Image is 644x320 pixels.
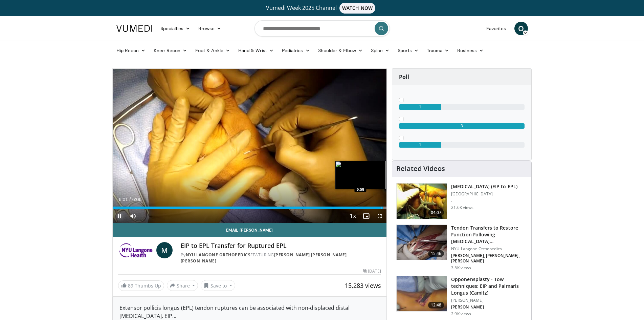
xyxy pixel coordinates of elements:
[119,197,128,202] span: 6:01
[451,198,517,204] p: .
[451,253,527,264] p: [PERSON_NAME], [PERSON_NAME], [PERSON_NAME]
[130,197,131,202] span: /
[117,3,527,14] a: Vumedi Week 2025 ChannelWATCH NOW
[156,242,173,258] a: M
[113,69,387,223] video-js: Video Player
[399,123,525,129] div: 3
[396,225,527,271] a: 15:46 Tendon Transfers to Restore Function Following [MEDICAL_DATA] [MEDICAL_DATA] NYU Langone Or...
[118,242,154,258] img: NYU Langone Orthopedics
[339,3,375,14] span: WATCH NOW
[311,252,347,258] a: [PERSON_NAME]
[396,165,445,173] h4: Related Videos
[451,205,473,210] p: 21.6K views
[514,22,528,35] a: O
[396,276,527,317] a: 12:48 Opponensplasty - Tow techniques: EIP and Palmaris Longus (Camitz) [PERSON_NAME] [PERSON_NAM...
[234,44,278,57] a: Hand & Wrist
[150,44,191,57] a: Knee Recon
[128,282,133,289] span: 89
[451,311,471,317] p: 2.9K views
[113,223,387,237] a: Email [PERSON_NAME]
[186,252,251,258] a: NYU Langone Orthopedics
[451,276,527,296] h3: Opponensplasty - Tow techniques: EIP and Palmaris Longus (Camitz)
[191,44,234,57] a: Foot & Ankle
[423,44,453,57] a: Trauma
[113,207,387,209] div: Progress Bar
[314,44,367,57] a: Shoulder & Elbow
[156,22,195,35] a: Specialties
[346,209,359,223] button: Playback Rate
[399,73,409,81] strong: Poll
[118,280,164,291] a: 89 Thumbs Up
[132,197,141,202] span: 6:06
[453,44,488,57] a: Business
[451,304,527,310] p: [PERSON_NAME]
[451,298,527,303] p: [PERSON_NAME]
[428,250,444,257] span: 15:46
[254,20,390,37] input: Search topics, interventions
[367,44,394,57] a: Spine
[345,281,381,290] span: 15,283 views
[396,183,527,219] a: 04:07 [MEDICAL_DATA] (EIP to EPL) [GEOGRAPHIC_DATA] . 21.6K views
[181,242,381,250] h4: EIP to EPL Transfer for Ruptured EPL
[399,142,441,148] div: 1
[451,225,527,245] h3: Tendon Transfers to Restore Function Following [MEDICAL_DATA] [MEDICAL_DATA]
[451,183,517,190] h3: [MEDICAL_DATA] (EIP to EPL)
[451,265,471,271] p: 3.5K views
[428,209,444,216] span: 04:07
[335,161,386,189] img: image.jpeg
[274,252,310,258] a: [PERSON_NAME]
[359,209,373,223] button: Enable picture-in-picture mode
[397,184,447,219] img: EIP_to_EPL_100010392_2.jpg.150x105_q85_crop-smart_upscale.jpg
[451,191,517,197] p: [GEOGRAPHIC_DATA]
[482,22,510,35] a: Favorites
[394,44,423,57] a: Sports
[126,209,140,223] button: Mute
[397,225,447,260] img: f3f82e9d-091e-4620-8817-5c46a38926e5.jpeg.150x105_q85_crop-smart_upscale.jpg
[399,104,441,110] div: 1
[451,246,527,252] p: NYU Langone Orthopedics
[428,302,444,308] span: 12:48
[113,209,126,223] button: Pause
[363,268,381,274] div: [DATE]
[181,258,217,264] a: [PERSON_NAME]
[116,25,152,32] img: VuMedi Logo
[112,44,150,57] a: Hip Recon
[278,44,314,57] a: Pediatrics
[373,209,386,223] button: Fullscreen
[397,276,447,312] img: 0fbf1a49-7eb2-4364-92f3-fcf940d9e558.150x105_q85_crop-smart_upscale.jpg
[181,252,381,264] div: By FEATURING , ,
[167,280,198,291] button: Share
[194,22,225,35] a: Browse
[201,280,235,291] button: Save to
